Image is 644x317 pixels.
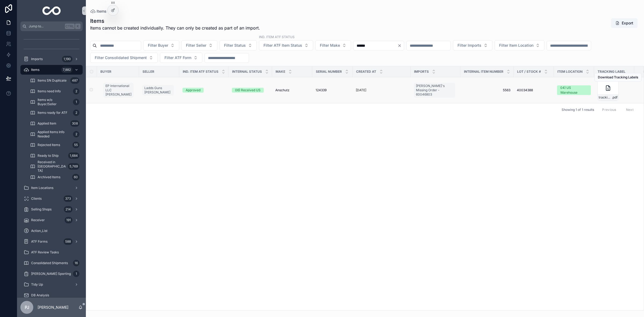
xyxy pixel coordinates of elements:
[61,67,72,73] div: 7,882
[38,143,60,147] span: Rejected Items
[38,130,71,139] span: Applied Items Info Needed
[562,108,594,112] span: Showing 1 of 1 results
[275,88,309,92] a: Anschutz
[64,195,72,202] div: 373
[186,43,206,48] span: Filter Seller
[27,151,83,161] a: Ready to Ship1,684
[70,77,79,84] div: 487
[31,229,47,233] span: Action_List
[397,43,404,48] button: Clear
[276,70,285,74] span: Make
[31,196,42,201] span: Clients
[31,57,43,61] span: Imports
[73,271,79,277] div: 1
[517,88,533,92] span: 40034388
[31,239,47,244] span: ATF Forms
[27,140,83,150] a: Rejected Items55
[105,84,131,97] span: EP International LLC [PERSON_NAME]
[65,24,75,29] span: Ctrl
[29,24,63,28] span: Jump to...
[20,205,83,214] a: Selling Shops214
[73,110,79,116] div: 2
[183,70,218,74] span: Ind. Item ATF Status
[235,88,261,93] div: 06) Received US
[72,174,79,180] div: 60
[143,40,179,50] button: Select Button
[259,40,313,50] button: Select Button
[597,79,631,101] a: tracking_label.pdf
[164,55,191,60] span: Filter ATF Form
[20,290,83,300] a: DB Analysis
[68,163,79,170] div: 5,769
[598,75,638,79] span: Download Tracking Labels
[20,226,83,236] a: Action_List
[38,154,58,158] span: Ready to Ship
[64,238,72,245] div: 588
[20,280,83,289] a: Tidy Up
[144,86,172,94] span: Ladds Guns [PERSON_NAME]
[68,152,79,159] div: 1,684
[38,89,61,93] span: Items need Info
[160,53,202,63] button: Select Button
[31,293,49,297] span: DB Analysis
[20,54,83,64] a: Imports1,190
[62,56,72,62] div: 1,190
[182,88,225,93] a: Approved
[97,9,107,14] span: Items
[594,73,642,82] button: Download Tracking Labels
[414,83,455,98] a: [PERSON_NAME]'s Missing Order - 60046803
[17,31,86,298] div: scrollable content
[224,43,246,48] span: Filter Status
[42,6,61,15] img: App logo
[90,17,260,25] h1: Items
[31,250,59,254] span: ATF Review Tasks
[20,215,83,225] a: Receiver191
[259,34,295,39] label: ind. Item ATF Status
[232,70,262,74] span: Internal Status
[316,70,342,74] span: Serial Number
[356,88,366,92] p: [DATE]
[70,120,79,127] div: 308
[76,24,80,28] span: K
[20,237,83,246] a: ATF Forms588
[103,83,134,98] a: EP International LLC [PERSON_NAME]
[38,98,71,106] span: Items w/o Buyer/Seller
[186,88,200,93] div: Approved
[73,99,79,105] div: 1
[612,95,617,100] span: .pdf
[27,129,83,139] a: Applied Items Info Needed2
[181,40,217,50] button: Select Button
[31,261,68,265] span: Consolidated Shipments
[315,40,351,50] button: Select Button
[90,53,158,63] button: Select Button
[90,9,107,14] a: Items
[142,84,176,97] a: Ladds Guns [PERSON_NAME]
[320,43,340,48] span: Filter Make
[27,97,83,107] a: Items w/o Buyer/Seller1
[27,76,83,85] a: Items SN Duplicate487
[31,207,52,212] span: Selling Shops
[20,21,83,31] button: Jump to...CtrlK
[100,70,111,74] span: Buyer
[73,131,79,137] div: 2
[611,18,638,28] button: Export
[414,70,429,74] span: Imports
[25,304,29,311] span: PJ
[20,183,83,193] a: Item Locations
[414,82,457,99] a: [PERSON_NAME]'s Missing Order - 60046803
[517,70,541,74] span: Lot / Stock #
[560,85,588,95] div: 04) US Warehouse
[64,206,72,213] div: 214
[38,160,66,173] span: Received in [GEOGRAPHIC_DATA]
[517,88,551,92] a: 40034388
[453,40,492,50] button: Select Button
[464,88,510,92] a: 5563
[90,25,260,31] span: Items cannot be created individually. They can only be created as part of an import.
[31,186,53,190] span: Item Locations
[416,84,453,97] span: [PERSON_NAME]'s Missing Order - 60046803
[31,282,43,287] span: Tidy Up
[232,88,269,93] a: 06) Received US
[264,43,302,48] span: Filter ATF Item Status
[72,142,79,148] div: 55
[142,70,154,74] span: Seller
